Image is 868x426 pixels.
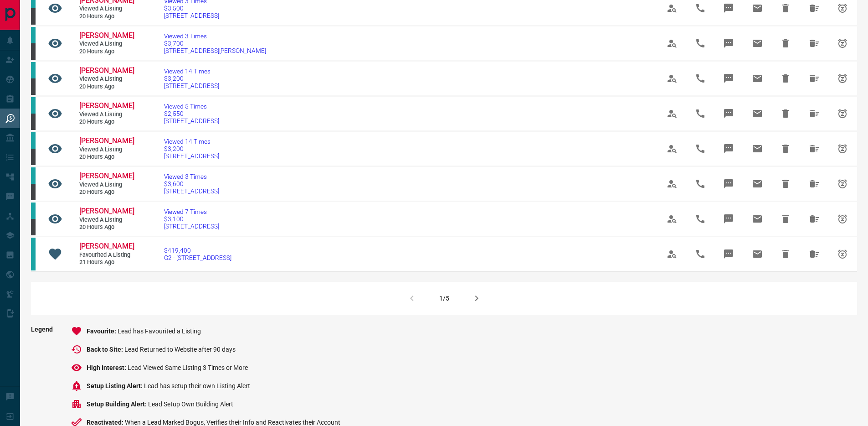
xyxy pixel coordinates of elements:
div: 1/5 [439,295,449,302]
a: [PERSON_NAME] [79,171,134,181]
span: $419,400 [164,247,231,254]
span: Hide [775,103,796,125]
span: Viewed 3 Times [164,173,219,180]
span: Lead has setup their own Listing Alert [144,382,250,390]
span: Viewed 7 Times [164,208,219,215]
span: Snooze [832,138,853,160]
span: [STREET_ADDRESS] [164,82,219,89]
span: $3,100 [164,215,219,223]
span: 20 hours ago [79,83,134,91]
span: Email [746,243,768,265]
div: mrloft.ca [31,149,36,165]
div: condos.ca [31,97,36,114]
span: View Profile [661,32,683,54]
span: Message [718,68,740,89]
span: Call [689,68,711,89]
span: Snooze [832,208,853,230]
span: Viewed 14 Times [164,68,219,75]
span: 20 hours ago [79,13,134,21]
a: Viewed 3 Times$3,700[STREET_ADDRESS][PERSON_NAME] [164,32,266,54]
span: Snooze [832,103,853,125]
a: [PERSON_NAME] [79,242,134,251]
span: 20 hours ago [79,188,134,196]
span: $3,500 [164,5,219,12]
a: Viewed 7 Times$3,100[STREET_ADDRESS] [164,208,219,230]
span: Hide [775,173,796,195]
span: View Profile [661,103,683,125]
span: Snooze [832,32,853,54]
span: View Profile [661,208,683,230]
span: [PERSON_NAME] [79,207,134,215]
span: Email [746,32,768,54]
span: [STREET_ADDRESS][PERSON_NAME] [164,47,266,54]
span: Hide All from Tenzin Ozaki [803,138,825,160]
div: mrloft.ca [31,78,36,95]
span: Snooze [832,243,853,265]
span: View Profile [661,243,683,265]
span: 21 hours ago [79,259,134,266]
span: Back to Site [87,346,124,353]
span: Email [746,173,768,195]
div: condos.ca [31,62,36,78]
div: condos.ca [31,167,36,184]
div: mrloft.ca [31,8,36,25]
span: Hide All from Tenzin Ozaki [803,68,825,89]
span: Message [718,103,740,125]
span: Call [689,138,711,160]
div: mrloft.ca [31,219,36,235]
span: Hide All from Tenzin Ozaki [803,32,825,54]
span: Viewed 5 Times [164,103,219,110]
span: 20 hours ago [79,48,134,56]
a: [PERSON_NAME] [79,101,134,111]
span: Lead Returned to Website after 90 days [124,346,236,353]
span: Call [689,103,711,125]
span: Snooze [832,68,853,89]
span: Reactivated [87,419,125,426]
span: Setup Listing Alert [87,382,144,390]
span: When a Lead Marked Bogus, Verifies their Info and Reactivates their Account [125,419,340,426]
span: Message [718,208,740,230]
span: High Interest [87,364,128,371]
span: Email [746,103,768,125]
a: Viewed 3 Times$3,600[STREET_ADDRESS] [164,173,219,195]
span: Viewed 14 Times [164,138,219,145]
span: [PERSON_NAME] [79,136,134,145]
span: Viewed a Listing [79,216,134,224]
span: [STREET_ADDRESS] [164,117,219,125]
a: Viewed 5 Times$2,550[STREET_ADDRESS] [164,103,219,125]
span: Favourited a Listing [79,251,134,259]
span: Message [718,32,740,54]
span: Favourite [87,327,118,335]
div: condos.ca [31,132,36,149]
span: Email [746,68,768,89]
span: [PERSON_NAME] [79,171,134,180]
span: [STREET_ADDRESS] [164,12,219,19]
span: 20 hours ago [79,118,134,126]
span: Call [689,173,711,195]
span: View Profile [661,68,683,89]
a: Viewed 14 Times$3,200[STREET_ADDRESS] [164,138,219,160]
span: Call [689,208,711,230]
span: Viewed a Listing [79,146,134,154]
span: Lead Setup Own Building Alert [148,400,233,408]
div: mrloft.ca [31,43,36,60]
a: Viewed 14 Times$3,200[STREET_ADDRESS] [164,68,219,89]
span: Hide All from Tenzin Ozaki [803,103,825,125]
span: $3,200 [164,75,219,82]
span: [PERSON_NAME] [79,242,134,250]
a: [PERSON_NAME] [79,31,134,41]
span: Hide [775,138,796,160]
span: Message [718,138,740,160]
span: Setup Building Alert [87,400,148,408]
span: Hide [775,208,796,230]
div: mrloft.ca [31,184,36,200]
span: [PERSON_NAME] [79,31,134,40]
span: Viewed a Listing [79,181,134,189]
span: 20 hours ago [79,153,134,161]
span: [STREET_ADDRESS] [164,187,219,195]
span: Viewed a Listing [79,40,134,48]
span: View Profile [661,173,683,195]
a: [PERSON_NAME] [79,136,134,146]
div: condos.ca [31,238,36,270]
span: $2,550 [164,110,219,117]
